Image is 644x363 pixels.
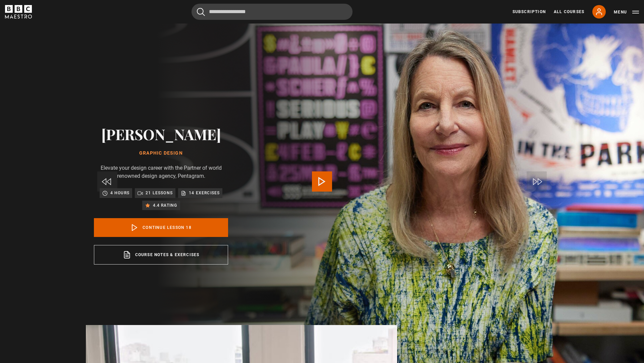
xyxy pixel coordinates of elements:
[110,190,129,196] p: 4 hours
[513,9,546,15] a: Subscription
[189,190,220,196] p: 14 exercises
[554,9,584,15] a: All Courses
[94,125,228,143] h2: [PERSON_NAME]
[94,218,228,237] a: Continue lesson 18
[146,190,173,196] p: 21 lessons
[94,245,228,265] a: Course notes & exercises
[5,5,32,18] svg: BBC Maestro
[94,151,228,156] h1: Graphic Design
[197,8,205,16] button: Submit the search query
[192,4,353,20] input: Search
[153,202,177,209] p: 4.4 rating
[94,164,228,180] p: Elevate your design career with the Partner of world renowned design agency, Pentagram.
[614,9,639,15] button: Toggle navigation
